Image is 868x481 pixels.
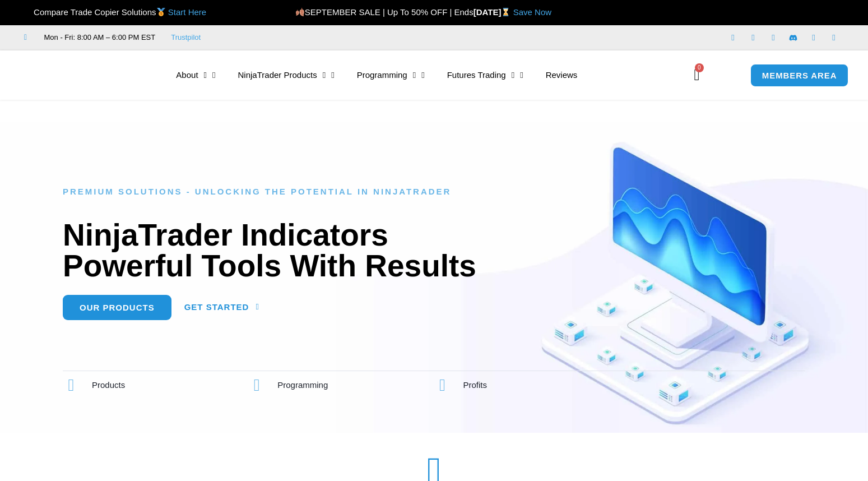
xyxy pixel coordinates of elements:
span: Compare Trade Copier Solutions [24,7,206,17]
span: Get Started [184,303,249,311]
nav: Menu [165,62,677,88]
img: LogoAI | Affordable Indicators – NinjaTrader [26,55,146,95]
a: Trustpilot [171,31,201,44]
a: About [165,62,226,88]
h6: Premium Solutions - Unlocking the Potential in NinjaTrader [63,187,805,197]
a: MEMBERS AREA [750,64,849,87]
a: NinjaTrader Products [227,62,346,88]
a: Get Started [184,295,259,320]
span: SEPTEMBER SALE | Up To 50% OFF | Ends [295,7,474,17]
span: Programming [277,380,328,390]
a: Futures Trading [436,62,535,88]
span: Products [92,380,125,390]
img: ⌛ [502,8,510,16]
img: 🏆 [25,8,33,16]
a: Start Here [168,7,206,17]
a: 0 [677,59,717,91]
h1: NinjaTrader Indicators Powerful Tools With Results [63,220,805,281]
span: 0 [695,63,704,72]
span: Profits [463,380,488,390]
a: Our Products [63,295,171,320]
a: Programming [346,62,436,88]
strong: [DATE] [474,7,513,17]
a: Reviews [535,62,589,88]
img: 🥇 [157,8,165,16]
a: Save Now [513,7,551,17]
span: MEMBERS AREA [762,71,837,80]
span: Our Products [80,303,155,312]
span: Mon - Fri: 8:00 AM – 6:00 PM EST [41,31,156,44]
img: 🍂 [296,8,304,16]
